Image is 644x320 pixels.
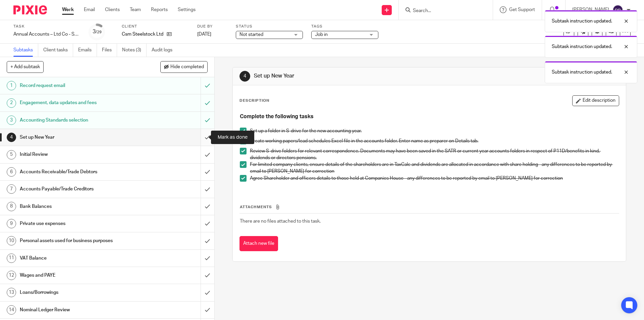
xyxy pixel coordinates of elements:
[13,31,80,38] div: Annual Accounts – Ltd Co - Software
[20,98,136,108] h1: Engagement, data updates and fees
[552,43,612,50] p: Subtask instruction updated.
[311,24,378,29] label: Tags
[315,32,328,37] span: Job in
[20,236,136,246] h1: Personal assets used for business purposes
[236,24,303,29] label: Status
[197,32,211,37] span: [DATE]
[20,305,136,315] h1: Nominal Ledger Review
[62,6,74,13] a: Work
[7,81,16,90] div: 1
[7,236,16,245] div: 10
[105,6,120,13] a: Clients
[20,219,136,229] h1: Private use expenses
[13,44,38,57] a: Subtasks
[170,64,204,70] span: Hide completed
[122,24,189,29] label: Client
[250,128,619,134] p: Set up a folder in S-drive for the new accounting year.
[250,148,619,162] p: Review S-drive folders for relevant correspondence. Documents may have been saved in the SATR or ...
[93,28,102,36] div: 3
[7,271,16,280] div: 12
[572,95,619,106] button: Edit description
[7,184,16,194] div: 7
[7,254,16,263] div: 11
[7,219,16,228] div: 9
[160,61,208,73] button: Hide completed
[96,30,102,34] small: /29
[7,288,16,297] div: 13
[7,98,16,108] div: 2
[20,149,136,159] h1: Initial Review
[552,69,612,76] p: Subtask instruction updated.
[240,205,272,209] span: Attachments
[178,6,196,13] a: Settings
[254,73,444,80] h1: Set up New Year
[7,133,16,142] div: 4
[20,270,136,280] h1: Wages and PAYE
[7,202,16,211] div: 8
[239,98,269,103] p: Description
[122,31,163,38] p: Csm Steelstock Ltd
[20,81,136,91] h1: Record request email
[102,44,117,57] a: Files
[7,305,16,315] div: 14
[7,150,16,159] div: 5
[239,32,263,37] span: Not started
[20,115,136,125] h1: Accounting Standards selection
[7,61,44,73] button: + Add subtask
[240,114,314,119] strong: Complete the following tasks
[13,5,47,14] img: Pixie
[20,253,136,263] h1: VAT Balance
[43,44,73,57] a: Client tasks
[20,184,136,194] h1: Accounts Payable/Trade Creditors
[20,287,136,298] h1: Loans/Borrowings
[7,116,16,125] div: 3
[13,24,80,29] label: Task
[78,44,97,57] a: Emails
[239,71,250,82] div: 4
[7,167,16,177] div: 6
[84,6,95,13] a: Email
[152,44,177,57] a: Audit logs
[552,18,612,25] p: Subtask instruction updated.
[20,167,136,177] h1: Accounts Receivable/Trade Debtors
[240,219,321,224] span: There are no files attached to this task.
[250,138,619,144] p: Create working papers/lead schedules Excel file in the accounts folder. Enter name as preparer on...
[20,201,136,212] h1: Bank Balances
[130,6,141,13] a: Team
[250,161,619,175] p: For limited company clients, ensure details of the shareholders are in TaxCalc and dividends are ...
[612,5,623,15] img: svg%3E
[239,236,278,251] button: Attach new file
[197,24,227,29] label: Due by
[122,44,147,57] a: Notes (3)
[250,175,619,182] p: Agree Shareholder and officers details to those held at Companies House - any differences to be r...
[20,132,136,142] h1: Set up New Year
[151,6,168,13] a: Reports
